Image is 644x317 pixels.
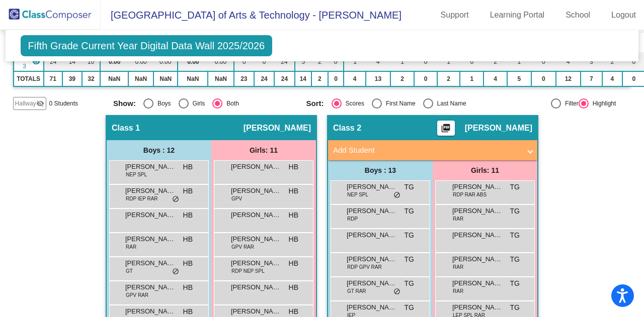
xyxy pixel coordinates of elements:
[231,243,254,251] span: GPV RAR
[289,162,298,172] span: HB
[17,53,32,71] span: Class 3
[390,71,414,86] td: 2
[482,7,553,23] a: Learning Portal
[557,7,598,23] a: School
[112,123,140,133] span: Class 1
[231,195,242,202] span: GPV
[507,71,531,86] td: 5
[393,191,400,199] span: do_not_disturb_alt
[125,210,176,220] span: [PERSON_NAME]
[390,52,414,71] td: 1
[452,302,503,312] span: [PERSON_NAME]
[405,254,414,265] span: TG
[333,123,361,133] span: Class 2
[208,52,233,71] td: 0.00
[289,186,298,196] span: HB
[125,234,176,244] span: [PERSON_NAME]
[366,52,390,71] td: 4
[15,99,36,108] span: Hallway
[172,195,179,203] span: do_not_disturb_alt
[433,99,466,108] div: Last Name
[231,306,281,316] span: [PERSON_NAME]
[311,52,328,71] td: 2
[254,71,274,86] td: 24
[510,254,520,265] span: TG
[328,160,433,180] div: Boys : 13
[32,58,40,66] mat-icon: visibility
[153,71,178,86] td: NaN
[342,99,364,108] div: Scores
[437,121,455,136] button: Print Students Details
[328,71,344,86] td: 0
[452,254,503,264] span: [PERSON_NAME]
[183,162,193,172] span: HB
[556,71,581,86] td: 12
[306,98,492,109] mat-radio-group: Select an option
[183,258,193,269] span: HB
[405,206,414,217] span: TG
[484,52,507,71] td: 2
[440,123,452,137] mat-icon: picture_as_pdf
[14,71,44,86] td: TOTALS
[125,162,176,172] span: [PERSON_NAME]
[21,35,273,56] span: Fifth Grade Current Year Digital Data Wall 2025/2026
[82,52,101,71] td: 10
[602,71,622,86] td: 4
[289,306,298,317] span: HB
[510,278,520,289] span: TG
[507,52,531,71] td: 1
[465,123,532,133] span: [PERSON_NAME]
[128,71,153,86] td: NaN
[183,210,193,221] span: HB
[100,52,128,71] td: 0.00
[347,302,397,312] span: [PERSON_NAME]
[414,52,437,71] td: 0
[274,52,294,71] td: 24
[347,287,366,295] span: GT RAR
[178,52,208,71] td: 0.00
[126,291,148,299] span: GPV RAR
[405,302,414,313] span: TG
[172,268,179,276] span: do_not_disturb_alt
[510,230,520,241] span: TG
[452,278,503,288] span: [PERSON_NAME]
[153,99,171,108] div: Boys
[453,263,463,271] span: RAR
[437,71,460,86] td: 2
[347,278,397,288] span: [PERSON_NAME]
[183,306,193,317] span: HB
[333,145,520,156] mat-panel-title: Add Student
[208,71,233,86] td: NaN
[344,52,366,71] td: 1
[125,186,176,196] span: [PERSON_NAME]
[231,162,281,172] span: [PERSON_NAME]
[126,267,133,275] span: GT
[581,52,602,71] td: 3
[125,258,176,268] span: [PERSON_NAME]
[531,52,556,71] td: 0
[347,230,397,240] span: [PERSON_NAME] [PERSON_NAME]
[82,71,101,86] td: 32
[347,191,368,198] span: NEP SPL
[36,99,44,108] mat-icon: visibility_off
[602,52,622,71] td: 2
[183,234,193,245] span: HB
[44,52,62,71] td: 24
[125,282,176,292] span: [PERSON_NAME] [PERSON_NAME]
[306,99,324,108] span: Sort:
[289,234,298,245] span: HB
[289,282,298,293] span: HB
[183,186,193,196] span: HB
[453,215,463,223] span: RAR
[14,52,44,71] td: Samantha Ryan - No Class Name
[231,267,265,275] span: RDP NEP SPL
[289,210,298,221] span: HB
[405,182,414,192] span: TG
[231,186,281,196] span: [PERSON_NAME]
[460,52,484,71] td: 0
[189,99,205,108] div: Girls
[405,278,414,289] span: TG
[589,99,616,108] div: Highlight
[113,99,136,108] span: Show:
[328,52,344,71] td: 0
